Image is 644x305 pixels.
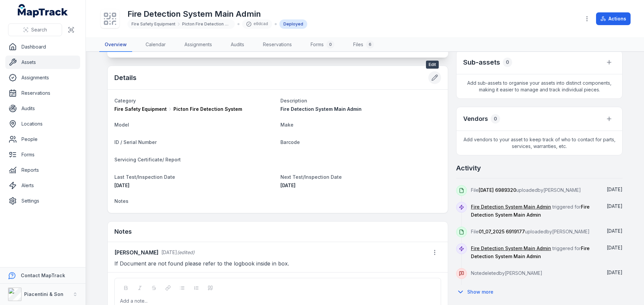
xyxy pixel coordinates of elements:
[114,139,157,145] span: ID / Serial Number
[607,186,623,192] time: 12/08/2025, 7:00:20 am
[471,204,551,210] a: Fire Detection System Main Admin
[471,245,551,252] a: Fire Detection System Main Admin
[326,41,334,49] div: 0
[463,114,488,124] h3: Vendors
[161,249,177,255] time: 20/05/2025, 2:44:36 pm
[280,139,300,145] span: Barcode
[607,203,623,209] span: [DATE]
[114,259,441,268] p: If Document are not found please refer to the logbook inside in box.
[114,227,132,236] h3: Notes
[225,38,250,52] a: Audits
[607,270,623,275] time: 06/06/2025, 12:09:40 pm
[457,74,622,98] span: Add sub-assets to organise your assets into distinct components, making it easier to manage and t...
[280,182,296,188] span: [DATE]
[607,203,623,209] time: 05/08/2025, 12:00:00 am
[503,58,512,67] div: 0
[5,179,80,192] a: Alerts
[305,38,340,52] a: Forms0
[8,23,62,36] button: Search
[18,4,68,17] a: MapTrack
[280,174,342,180] span: Next Test/Inspection Date
[114,98,136,103] span: Category
[5,86,80,100] a: Reservations
[348,38,379,52] a: Files6
[479,187,516,193] span: [DATE] 6989320
[607,245,623,250] span: [DATE]
[161,249,177,255] span: [DATE]
[5,102,80,115] a: Audits
[21,273,65,278] strong: Contact MapTrack
[5,194,80,208] a: Settings
[479,229,525,234] span: 01_07_2025 6919177
[24,291,63,297] strong: Piacentini & Son
[5,163,80,177] a: Reports
[177,249,195,255] span: (edited)
[471,204,590,218] span: triggered for
[114,73,137,82] h2: Details
[179,38,217,52] a: Assignments
[607,270,623,275] span: [DATE]
[5,56,80,69] a: Assets
[279,19,307,29] div: Deployed
[280,182,296,188] time: 11/09/2025, 12:00:00 am
[114,174,175,180] span: Last Test/Inspection Date
[114,198,128,204] span: Notes
[114,122,129,128] span: Model
[456,163,481,173] h2: Activity
[471,270,542,276] span: Note deleted by [PERSON_NAME]
[114,182,129,188] span: [DATE]
[114,182,129,188] time: 11/08/2025, 12:00:00 am
[173,106,242,112] span: Picton Fire Detection System
[114,157,181,162] span: Servicing Certificate/ Report
[366,41,374,49] div: 6
[131,21,175,27] span: Fire Safety Equipment
[607,186,623,192] span: [DATE]
[31,26,47,33] span: Search
[114,106,167,112] span: Fire Safety Equipment
[457,131,622,155] span: Add vendors to your asset to keep track of who to contact for parts, services, warranties, etc.
[607,245,623,250] time: 01/07/2025, 12:00:00 am
[280,122,293,128] span: Make
[491,114,500,124] div: 0
[182,21,231,27] span: Picton Fire Detection System
[471,245,590,259] span: triggered for
[127,9,307,19] h1: Fire Detection System Main Admin
[5,148,80,161] a: Forms
[607,228,623,234] time: 01/07/2025, 12:46:36 pm
[5,117,80,131] a: Locations
[258,38,297,52] a: Reservations
[463,58,500,67] h2: Sub-assets
[426,61,439,69] span: Edit
[456,285,498,299] button: Show more
[5,71,80,84] a: Assignments
[242,19,272,29] div: e0dcad
[114,248,159,256] strong: [PERSON_NAME]
[5,133,80,146] a: People
[471,187,581,193] span: File uploaded by [PERSON_NAME]
[607,228,623,234] span: [DATE]
[99,38,132,52] a: Overview
[471,229,590,234] span: File uploaded by [PERSON_NAME]
[140,38,171,52] a: Calendar
[280,98,307,103] span: Description
[596,12,631,25] button: Actions
[280,106,362,112] span: Fire Detection System Main Admin
[5,40,80,54] a: Dashboard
